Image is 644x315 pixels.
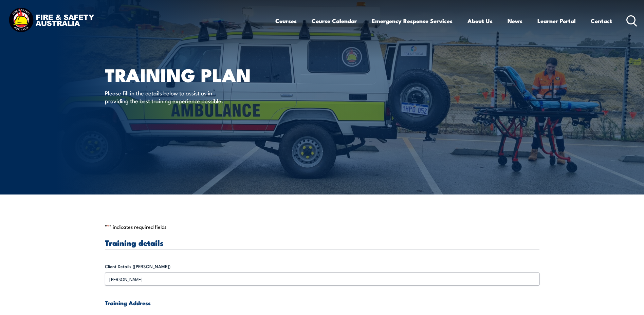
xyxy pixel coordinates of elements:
label: Client Details ([PERSON_NAME]) [105,263,539,270]
a: About Us [467,12,493,30]
a: Contact [591,12,612,30]
p: Please fill in the details below to assist us in providing the best training experience possible. [105,89,229,105]
a: Course Calendar [312,12,357,30]
a: Courses [275,12,297,30]
h3: Training details [105,239,539,246]
a: News [508,12,522,30]
p: " " indicates required fields [105,223,539,230]
a: Emergency Response Services [372,12,453,30]
h4: Training Address [105,299,539,307]
h1: Training plan [105,67,273,82]
a: Learner Portal [537,12,576,30]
